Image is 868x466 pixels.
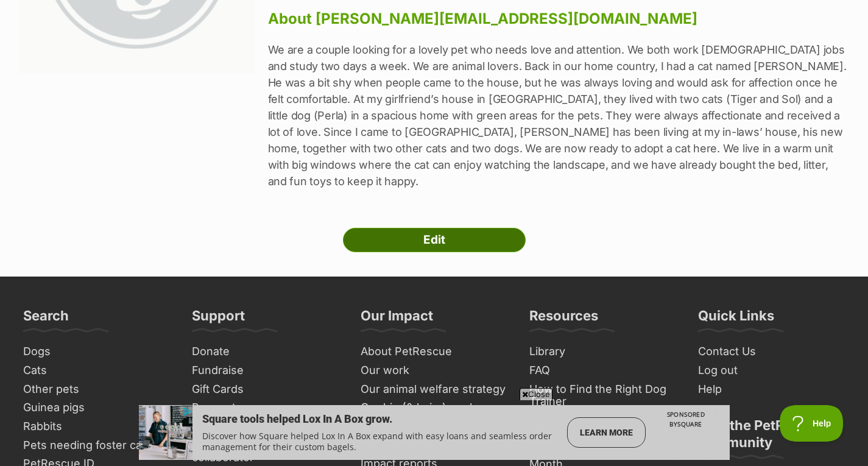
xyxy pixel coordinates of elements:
[23,307,69,331] h3: Search
[268,41,850,189] p: We are a couple looking for a lovely pet who needs love and attention. We both work [DEMOGRAPHIC_...
[356,342,512,361] a: About PetRescue
[524,380,681,411] a: How to Find the Right Dog Trainer
[693,342,850,361] a: Contact Us
[520,388,552,400] span: Close
[698,417,845,458] h3: Join the PetRescue community
[698,307,774,331] h3: Quick Links
[780,405,844,442] iframe: Help Scout Beacon - Open
[524,361,681,380] a: FAQ
[693,380,850,399] a: Help
[18,436,175,455] a: Pets needing foster care
[361,307,433,331] h3: Our Impact
[18,380,175,399] a: Other pets
[356,361,512,380] a: Our work
[139,405,730,460] iframe: Advertisement
[187,361,344,380] a: Fundraise
[356,380,512,399] a: Our animal welfare strategy
[524,342,681,361] a: Library
[268,10,850,27] h3: About [PERSON_NAME][EMAIL_ADDRESS][DOMAIN_NAME]
[187,342,344,361] a: Donate
[693,361,850,380] a: Log out
[343,228,526,252] a: Edit
[529,307,598,331] h3: Resources
[18,417,175,436] a: Rabbits
[192,307,245,331] h3: Support
[18,342,175,361] a: Dogs
[187,380,344,399] a: Gift Cards
[18,361,175,380] a: Cats
[18,398,175,417] a: Guinea pigs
